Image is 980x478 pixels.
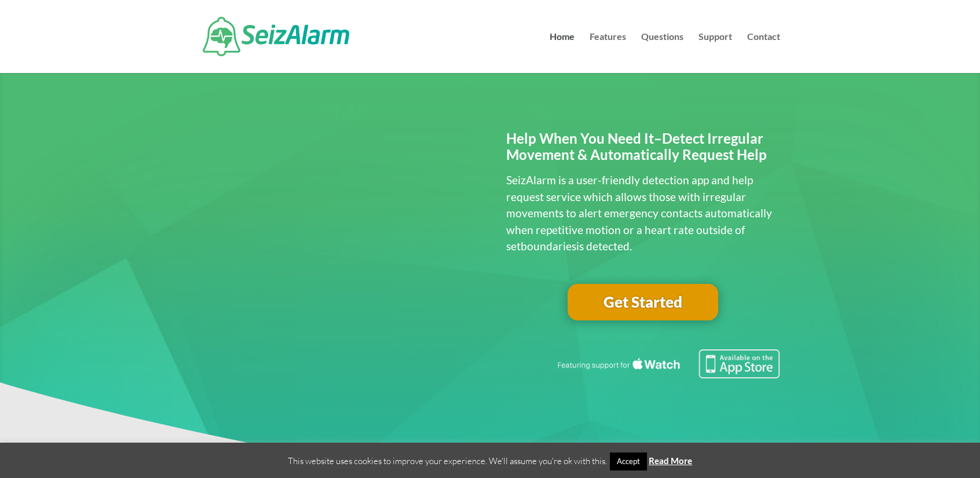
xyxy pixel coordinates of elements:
[699,32,732,73] a: Support
[550,32,575,73] a: Home
[203,17,349,56] img: SeizAlarm
[877,433,967,465] iframe: Help widget launcher
[555,367,780,381] a: Featuring seizure detection support for the Apple Watch
[555,349,780,378] img: Seizure detection available in the Apple App Store.
[288,455,692,466] span: This website uses cookies to improve your experience. We'll assume you're ok with this.
[747,32,780,73] a: Contact
[521,239,576,253] span: boundaries
[506,130,780,170] h2: Help When You Need It–Detect Irregular Movement & Automatically Request Help
[590,32,626,73] a: Features
[568,284,718,321] a: Get Started
[641,32,683,73] a: Questions
[610,453,647,470] a: Accept
[649,455,692,466] a: Read More
[506,172,780,255] p: SeizAlarm is a user-friendly detection app and help request service which allows those with irreg...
